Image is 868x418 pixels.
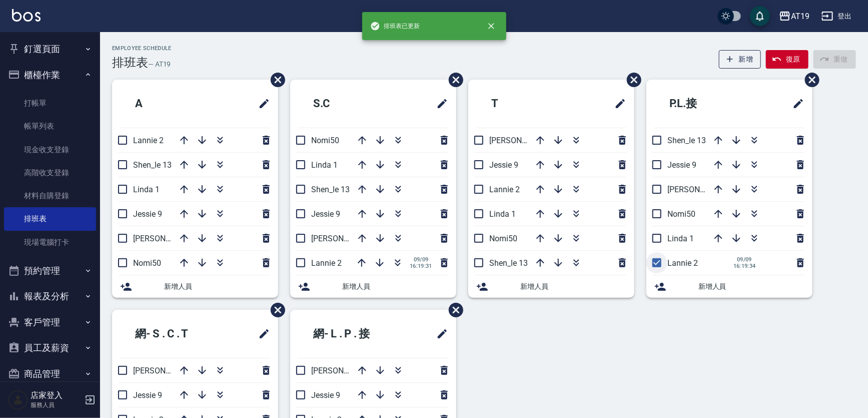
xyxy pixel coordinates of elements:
button: 登出 [817,7,856,26]
button: 櫃檯作業 [4,62,96,88]
h2: P.L.接 [654,86,749,122]
h2: Employee Schedule [112,45,172,52]
button: 商品管理 [4,361,96,387]
button: 釘選頁面 [4,36,96,62]
p: 服務人員 [31,400,82,409]
div: 新增人員 [290,275,456,298]
div: 新增人員 [112,275,278,298]
h3: 排班表 [112,56,148,70]
span: Shen_le 13 [311,185,350,194]
button: 預約管理 [4,258,96,284]
a: 打帳單 [4,92,96,115]
h5: 店家登入 [31,390,82,400]
img: Person [8,390,28,410]
span: [PERSON_NAME] 6 [133,366,200,375]
span: Shen_le 13 [667,136,706,145]
span: 新增人員 [698,281,804,292]
span: 16:19:31 [410,263,432,269]
span: 修改班表的標題 [252,92,270,116]
div: 新增人員 [468,275,634,298]
button: 新增 [719,50,761,69]
span: 新增人員 [520,281,626,292]
span: Jessie 9 [311,390,340,400]
span: 刪除班表 [441,65,465,95]
span: [PERSON_NAME] 6 [667,185,734,194]
span: Linda 1 [489,209,516,219]
span: Nomi50 [133,258,161,268]
span: Jessie 9 [667,160,696,170]
span: Lannie 2 [489,185,520,194]
span: 修改班表的標題 [430,92,448,116]
h2: T [476,86,561,122]
span: Nomi50 [667,209,695,219]
span: [PERSON_NAME] 6 [489,136,556,145]
span: Lannie 2 [667,258,698,268]
button: 報表及分析 [4,283,96,309]
button: save [750,6,770,26]
button: AT19 [775,6,813,27]
span: [PERSON_NAME] 6 [311,234,378,243]
span: 修改班表的標題 [430,322,448,346]
span: Linda 1 [133,185,160,194]
h2: A [120,86,205,122]
span: 刪除班表 [263,295,287,325]
span: Lannie 2 [133,136,164,145]
span: 09/09 [733,256,756,263]
span: Jessie 9 [489,160,518,170]
span: Jessie 9 [133,209,162,219]
span: 刪除班表 [797,65,821,95]
span: 新增人員 [164,281,270,292]
span: Shen_le 13 [489,258,528,268]
h2: 網- L . P . 接 [298,316,408,352]
span: Nomi50 [489,234,517,243]
button: close [480,15,502,37]
span: [PERSON_NAME] 6 [311,366,378,375]
span: 09/09 [410,256,432,263]
span: Linda 1 [311,160,338,170]
span: 刪除班表 [441,295,465,325]
a: 高階收支登錄 [4,161,96,184]
button: 員工及薪資 [4,335,96,361]
span: 修改班表的標題 [786,92,804,116]
span: Lannie 2 [311,258,342,268]
img: Logo [12,9,41,22]
span: 刪除班表 [619,65,643,95]
span: 修改班表的標題 [252,322,270,346]
span: 排班表已更新 [370,21,420,31]
span: Jessie 9 [311,209,340,219]
span: 刪除班表 [263,65,287,95]
a: 現場電腦打卡 [4,231,96,254]
a: 現金收支登錄 [4,138,96,161]
span: [PERSON_NAME] 6 [133,234,200,243]
h2: S.C [298,86,388,122]
span: Shen_le 13 [133,160,172,170]
span: 新增人員 [342,281,448,292]
span: 16:19:34 [733,263,756,269]
a: 排班表 [4,207,96,230]
div: 新增人員 [646,275,812,298]
a: 材料自購登錄 [4,184,96,207]
h2: 網- S . C . T [120,316,228,352]
button: 客戶管理 [4,309,96,335]
div: AT19 [791,10,809,23]
a: 帳單列表 [4,115,96,138]
span: Linda 1 [667,234,694,243]
span: Jessie 9 [133,390,162,400]
h6: — AT19 [148,59,171,70]
span: 修改班表的標題 [608,92,626,116]
button: 復原 [766,50,808,69]
span: Nomi50 [311,136,339,145]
